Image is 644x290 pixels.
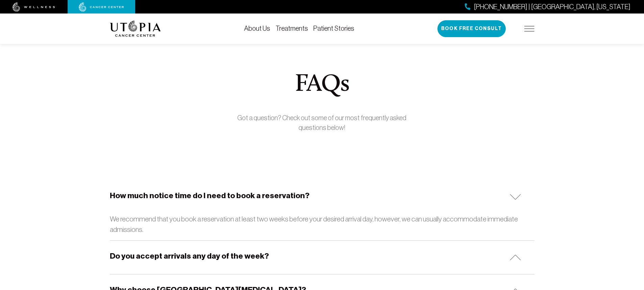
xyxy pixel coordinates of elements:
img: icon-hamburger [524,26,534,31]
a: Treatments [276,25,308,32]
button: Book Free Consult [437,20,506,37]
img: logo [110,21,161,37]
a: [PHONE_NUMBER] | [GEOGRAPHIC_DATA], [US_STATE] [465,2,630,12]
img: wellness [13,2,55,12]
h1: FAQs [236,73,408,97]
img: icon [510,194,521,200]
img: cancer center [79,2,124,12]
h5: How much notice time do I need to book a reservation? [110,190,309,201]
span: [PHONE_NUMBER] | [GEOGRAPHIC_DATA], [US_STATE] [474,2,630,12]
a: About Us [244,25,270,32]
img: icon [510,255,521,260]
p: We recommend that you book a reservation at least two weeks before your desired arrival day, howe... [110,214,534,235]
a: Patient Stories [313,25,354,32]
p: Got a question? Check out some of our most frequently asked questions below! [236,113,408,133]
h5: Do you accept arrivals any day of the week? [110,251,269,261]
